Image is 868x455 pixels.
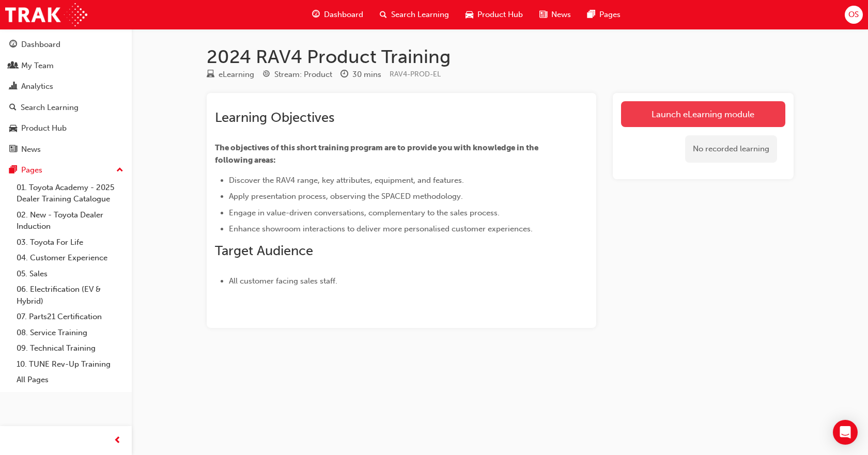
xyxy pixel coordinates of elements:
a: 07. Parts21 Certification [12,309,128,325]
span: Apply presentation process, observing the SPACED methodology. [229,192,463,201]
span: Search Learning [391,9,449,21]
a: car-iconProduct Hub [457,4,531,25]
div: 30 mins [352,69,381,81]
a: 04. Customer Experience [12,250,128,266]
span: chart-icon [9,82,17,91]
img: Trak [5,3,87,26]
span: pages-icon [587,8,595,21]
a: Product Hub [4,119,128,138]
div: Pages [21,164,42,176]
span: prev-icon [114,434,121,447]
div: Stream [262,68,332,81]
span: guage-icon [312,8,320,21]
a: 06. Electrification (EV & Hybrid) [12,281,128,309]
span: News [551,9,571,21]
button: Pages [4,161,128,180]
a: All Pages [12,372,128,388]
span: search-icon [380,8,387,21]
span: Discover the RAV4 range, key attributes, equipment, and features. [229,176,464,185]
span: Product Hub [477,9,523,21]
span: All customer facing sales staff. [229,276,337,286]
span: car-icon [9,124,17,133]
span: news-icon [9,145,17,154]
a: guage-iconDashboard [304,4,371,25]
a: 03. Toyota For Life [12,234,128,250]
a: 01. Toyota Academy - 2025 Dealer Training Catalogue [12,180,128,207]
div: Analytics [21,81,53,92]
span: learningResourceType_ELEARNING-icon [207,70,214,80]
a: Dashboard [4,35,128,54]
div: Duration [340,68,381,81]
span: people-icon [9,61,17,71]
div: Product Hub [21,122,67,134]
button: DashboardMy TeamAnalyticsSearch LearningProduct HubNews [4,33,128,161]
a: search-iconSearch Learning [371,4,457,25]
span: Pages [599,9,621,21]
span: OS [848,9,859,21]
a: 05. Sales [12,266,128,282]
a: 10. TUNE Rev-Up Training [12,356,128,372]
a: Analytics [4,77,128,96]
div: Type [207,68,254,81]
a: news-iconNews [531,4,579,25]
a: pages-iconPages [579,4,629,25]
span: news-icon [539,8,547,21]
span: Learning Objectives [215,109,334,125]
a: 08. Service Training [12,325,128,341]
span: Enhance showroom interactions to deliver more personalised customer experiences. [229,224,533,233]
a: My Team [4,56,128,75]
a: 02. New - Toyota Dealer Induction [12,207,128,234]
a: News [4,140,128,159]
a: 09. Technical Training [12,340,128,356]
span: target-icon [262,70,270,80]
span: pages-icon [9,166,17,175]
span: Learning resource code [390,70,441,79]
span: Engage in value-driven conversations, complementary to the sales process. [229,208,500,217]
div: Search Learning [21,102,79,114]
div: Stream: Product [274,69,332,81]
h1: 2024 RAV4 Product Training [207,45,794,68]
span: car-icon [466,8,473,21]
a: Launch eLearning module [621,101,785,127]
a: Search Learning [4,98,128,117]
span: search-icon [9,103,17,113]
div: Open Intercom Messenger [833,420,858,445]
span: Dashboard [324,9,363,21]
div: My Team [21,60,54,72]
span: Target Audience [215,243,313,259]
div: eLearning [219,69,254,81]
div: No recorded learning [685,135,777,163]
span: guage-icon [9,40,17,50]
span: clock-icon [340,70,348,80]
button: OS [845,6,863,24]
span: up-icon [116,164,123,177]
div: News [21,144,41,155]
div: Dashboard [21,39,60,51]
span: The objectives of this short training program are to provide you with knowledge in the following ... [215,143,540,165]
